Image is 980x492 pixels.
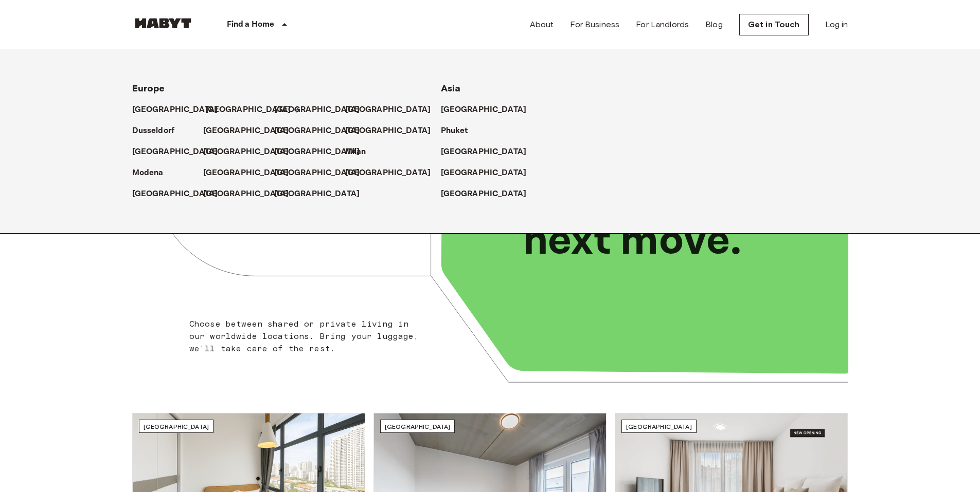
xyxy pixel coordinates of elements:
[203,125,299,137] a: [GEOGRAPHIC_DATA]
[345,146,366,158] p: Milan
[345,104,431,116] p: [GEOGRAPHIC_DATA]
[441,125,478,137] a: Phuket
[132,18,194,28] img: Habyt
[441,125,468,137] p: Phuket
[345,146,377,158] a: Milan
[530,18,554,31] a: About
[441,146,537,158] a: [GEOGRAPHIC_DATA]
[441,167,527,179] p: [GEOGRAPHIC_DATA]
[132,146,218,158] p: [GEOGRAPHIC_DATA]
[203,167,289,179] p: [GEOGRAPHIC_DATA]
[345,125,431,137] p: [GEOGRAPHIC_DATA]
[132,125,175,137] p: Dusseldorf
[274,146,370,158] a: [GEOGRAPHIC_DATA]
[441,83,461,94] span: Asia
[203,188,299,200] a: [GEOGRAPHIC_DATA]
[345,125,441,137] a: [GEOGRAPHIC_DATA]
[523,163,832,267] p: Unlock your next move.
[274,104,360,116] p: [GEOGRAPHIC_DATA]
[132,146,228,158] a: [GEOGRAPHIC_DATA]
[132,104,218,116] p: [GEOGRAPHIC_DATA]
[203,146,289,158] p: [GEOGRAPHIC_DATA]
[441,104,527,116] p: [GEOGRAPHIC_DATA]
[227,18,275,31] p: Find a Home
[739,14,809,35] a: Get in Touch
[825,18,848,31] a: Log in
[274,125,370,137] a: [GEOGRAPHIC_DATA]
[636,18,689,31] a: For Landlords
[570,18,619,31] a: For Business
[274,167,360,179] p: [GEOGRAPHIC_DATA]
[441,188,537,200] a: [GEOGRAPHIC_DATA]
[205,104,301,116] a: [GEOGRAPHIC_DATA]
[441,167,537,179] a: [GEOGRAPHIC_DATA]
[132,104,228,116] a: [GEOGRAPHIC_DATA]
[132,188,228,200] a: [GEOGRAPHIC_DATA]
[132,188,218,200] p: [GEOGRAPHIC_DATA]
[203,188,289,200] p: [GEOGRAPHIC_DATA]
[626,423,692,430] span: [GEOGRAPHIC_DATA]
[385,423,451,430] span: [GEOGRAPHIC_DATA]
[132,83,165,94] span: Europe
[144,423,209,430] span: [GEOGRAPHIC_DATA]
[203,125,289,137] p: [GEOGRAPHIC_DATA]
[274,167,370,179] a: [GEOGRAPHIC_DATA]
[274,125,360,137] p: [GEOGRAPHIC_DATA]
[441,104,537,116] a: [GEOGRAPHIC_DATA]
[274,104,370,116] a: [GEOGRAPHIC_DATA]
[345,167,441,179] a: [GEOGRAPHIC_DATA]
[274,188,370,200] a: [GEOGRAPHIC_DATA]
[132,125,185,137] a: Dusseldorf
[345,104,441,116] a: [GEOGRAPHIC_DATA]
[189,318,425,355] p: Choose between shared or private living in our worldwide locations. Bring your luggage, we'll tak...
[203,167,299,179] a: [GEOGRAPHIC_DATA]
[205,104,291,116] p: [GEOGRAPHIC_DATA]
[203,146,299,158] a: [GEOGRAPHIC_DATA]
[441,146,527,158] p: [GEOGRAPHIC_DATA]
[345,167,431,179] p: [GEOGRAPHIC_DATA]
[274,146,360,158] p: [GEOGRAPHIC_DATA]
[274,188,360,200] p: [GEOGRAPHIC_DATA]
[132,167,164,179] p: Modena
[705,18,723,31] a: Blog
[441,188,527,200] p: [GEOGRAPHIC_DATA]
[132,167,174,179] a: Modena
